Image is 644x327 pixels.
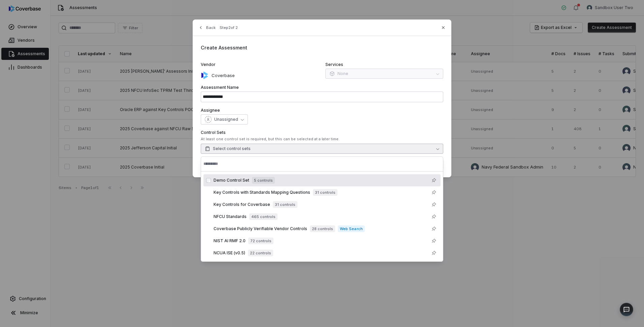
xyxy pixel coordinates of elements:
[201,62,216,67] span: Vendor
[325,62,443,67] label: Services
[249,213,278,220] span: 465 controls
[273,201,297,208] span: 31 controls
[205,146,251,151] span: Select control sets
[313,189,337,196] span: 31 controls
[201,137,443,142] div: At least one control set is required, but this can be selected at a later time.
[214,117,238,122] span: Unassigned
[214,250,245,256] span: NCUA ISE (v0.5)
[209,72,235,79] p: Coverbase
[201,45,247,50] span: Create Assessment
[338,225,364,232] span: Web Search
[252,177,275,184] span: 5 controls
[201,108,443,113] label: Assignee
[201,85,443,90] label: Assessment Name
[214,214,247,219] span: NFCU Standards
[248,238,273,244] span: 72 controls
[196,22,218,34] button: Back
[214,238,246,244] span: NIST AI RMF 2.0
[201,130,443,135] label: Control Sets
[310,225,335,232] span: 28 controls
[201,172,443,262] div: Suggestions
[214,226,307,231] span: Coverbase Publicly Verifiable Vendor Controls
[220,25,238,30] span: Step 2 of 2
[214,178,249,183] span: Demo Control Set
[248,250,273,256] span: 22 controls
[214,190,310,195] span: Key Controls with Standards Mapping Questions
[214,202,270,207] span: Key Controls for Coverbase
